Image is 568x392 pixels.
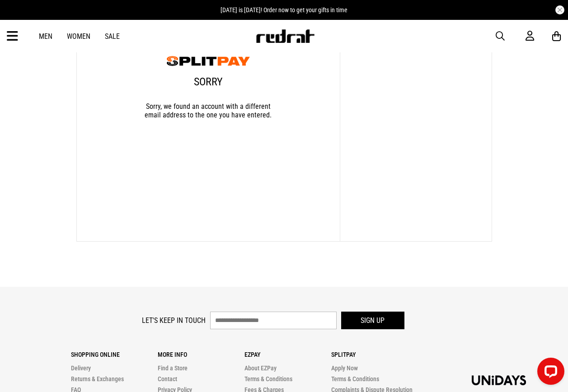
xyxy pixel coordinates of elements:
[244,375,292,383] a: Terms & Conditions
[255,29,315,43] img: Redrat logo
[105,32,120,41] a: Sale
[221,6,347,14] span: [DATE] is [DATE]! Order now to get your gifts in time
[158,351,244,358] p: More Info
[331,375,379,383] a: Terms & Conditions
[331,364,358,372] a: Apply Now
[341,312,404,329] button: Sign up
[472,375,526,385] img: Unidays
[158,364,188,372] a: Find a Store
[71,364,91,372] a: Delivery
[194,75,223,89] div: Sorry
[331,351,418,358] p: Splitpay
[71,351,158,358] p: Shopping Online
[167,56,250,66] img: splitpay-logo.png
[142,316,206,325] label: Let's keep in touch
[39,32,52,41] a: Men
[244,364,277,372] a: About EZPay
[67,32,90,41] a: Women
[530,354,568,392] iframe: LiveChat chat widget
[141,89,276,119] div: Sorry, we found an account with a different email address to the one you have entered.
[244,351,331,358] p: Ezpay
[71,375,124,383] a: Returns & Exchanges
[158,375,177,383] a: Contact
